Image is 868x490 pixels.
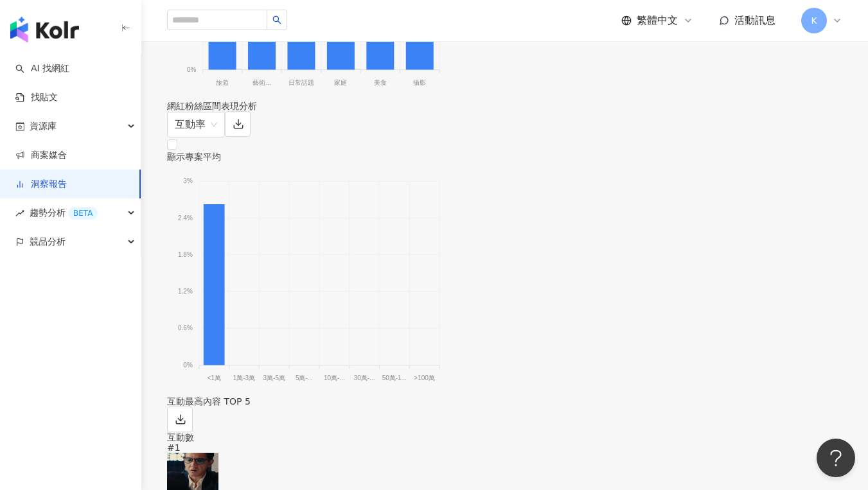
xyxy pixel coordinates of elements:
[15,149,67,162] a: 商案媒合
[324,374,345,381] tspan: 10萬-...
[178,251,193,258] tspan: 1.8%
[414,374,435,381] tspan: >100萬
[15,62,69,75] a: searchAI 找網紅
[288,79,314,86] tspan: 日常話題
[233,374,255,381] tspan: 1萬-3萬
[207,374,220,381] tspan: <1萬
[252,79,270,86] tspan: 藝術...
[334,79,347,86] tspan: 家庭
[178,214,193,221] tspan: 2.4%
[413,79,426,86] tspan: 攝影
[637,13,678,28] span: 繁體中文
[167,432,842,442] div: 互動數
[374,79,387,86] tspan: 美食
[263,374,285,381] tspan: 3萬-5萬
[811,13,817,28] span: K
[183,362,193,369] tspan: 0%
[178,288,193,295] tspan: 1.2%
[15,209,24,218] span: rise
[30,112,57,141] span: 資源庫
[272,15,281,24] span: search
[187,66,197,73] tspan: 0%
[354,374,375,381] tspan: 30萬-...
[817,439,855,477] iframe: Help Scout Beacon - Open
[15,91,58,104] a: 找貼文
[68,207,98,220] div: BETA
[178,324,193,331] tspan: 0.6%
[382,374,407,381] tspan: 50萬-1...
[175,112,217,137] span: 互動率
[216,79,229,86] tspan: 旅遊
[167,152,842,162] div: 顯示專案平均
[167,101,842,111] div: 網紅粉絲區間表現分析
[15,178,67,191] a: 洞察報告
[296,374,313,381] tspan: 5萬-...
[10,17,79,42] img: logo
[183,177,193,184] tspan: 3%
[30,227,66,256] span: 競品分析
[167,396,842,407] div: 互動最高內容 TOP 5
[30,198,98,227] span: 趨勢分析
[167,442,842,453] div: # 1
[734,14,775,26] span: 活動訊息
